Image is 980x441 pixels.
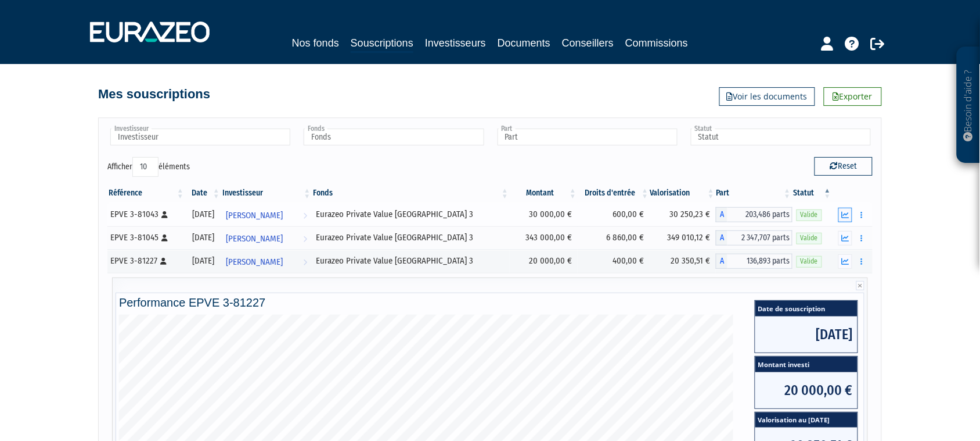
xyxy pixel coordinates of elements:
h4: Performance EPVE 3-81227 [119,296,861,309]
a: [PERSON_NAME] [221,203,312,226]
th: Fonds: activer pour trier la colonne par ordre croissant [312,183,510,203]
td: 30 250,23 € [650,203,716,226]
span: A [716,254,727,269]
div: EPVE 3-81045 [110,232,181,244]
span: [DATE] [755,316,858,353]
div: A - Eurazeo Private Value Europe 3 [716,230,792,246]
td: 20 000,00 € [510,250,578,273]
td: 6 860,00 € [578,226,650,250]
div: A - Eurazeo Private Value Europe 3 [716,207,792,222]
div: Eurazeo Private Value [GEOGRAPHIC_DATA] 3 [316,208,506,221]
th: Droits d'entrée: activer pour trier la colonne par ordre croissant [578,183,650,203]
div: Eurazeo Private Value [GEOGRAPHIC_DATA] 3 [316,232,506,244]
i: [Français] Personne physique [161,234,168,241]
th: Investisseur: activer pour trier la colonne par ordre croissant [221,183,312,203]
div: [DATE] [189,255,217,267]
span: Valorisation au [DATE] [755,412,858,428]
label: Afficher éléments [107,157,190,177]
td: 600,00 € [578,203,650,226]
a: Souscriptions [351,35,413,53]
a: Conseillers [562,35,614,51]
span: 2 347,707 parts [727,230,792,246]
span: A [716,207,727,222]
img: 1732889491-logotype_eurazeo_blanc_rvb.png [90,22,210,42]
h4: Mes souscriptions [98,87,210,101]
span: Valide [797,256,822,267]
span: 20 000,00 € [755,372,858,408]
span: Valide [797,233,822,244]
p: Besoin d'aide ? [962,53,975,158]
a: Commissions [625,35,688,51]
span: Date de souscription [755,301,858,316]
div: EPVE 3-81227 [110,255,181,267]
th: Date: activer pour trier la colonne par ordre croissant [185,183,221,203]
td: 400,00 € [578,250,650,273]
span: A [716,230,727,246]
th: Valorisation: activer pour trier la colonne par ordre croissant [650,183,716,203]
td: 349 010,12 € [650,226,716,250]
span: Valide [797,209,822,221]
td: 20 350,51 € [650,250,716,273]
a: Exporter [824,87,882,106]
i: Voir l'investisseur [304,228,308,250]
select: Afficheréléments [132,157,158,177]
span: 136,893 parts [727,254,792,269]
span: Montant investi [755,357,858,372]
i: [Français] Personne physique [161,211,168,218]
a: Nos fonds [292,35,339,51]
a: [PERSON_NAME] [221,226,312,250]
div: Eurazeo Private Value [GEOGRAPHIC_DATA] 3 [316,255,506,267]
th: Référence : activer pour trier la colonne par ordre croissant [107,183,185,203]
td: 343 000,00 € [510,226,578,250]
span: [PERSON_NAME] [226,228,283,250]
button: Reset [815,157,873,176]
span: [PERSON_NAME] [226,251,283,273]
th: Part: activer pour trier la colonne par ordre croissant [716,183,792,203]
td: 30 000,00 € [510,203,578,226]
div: EPVE 3-81043 [110,208,181,221]
span: 203,486 parts [727,207,792,222]
div: [DATE] [189,232,217,244]
i: Voir l'investisseur [304,205,308,226]
th: Statut : activer pour trier la colonne par ordre d&eacute;croissant [792,183,833,203]
a: Documents [498,35,550,51]
div: A - Eurazeo Private Value Europe 3 [716,254,792,269]
i: Voir l'investisseur [304,251,308,273]
i: [Français] Personne physique [160,258,167,265]
a: Voir les documents [719,87,815,106]
a: [PERSON_NAME] [221,250,312,273]
div: [DATE] [189,208,217,221]
th: Montant: activer pour trier la colonne par ordre croissant [510,183,578,203]
a: Investisseurs [425,35,486,51]
span: [PERSON_NAME] [226,205,283,226]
